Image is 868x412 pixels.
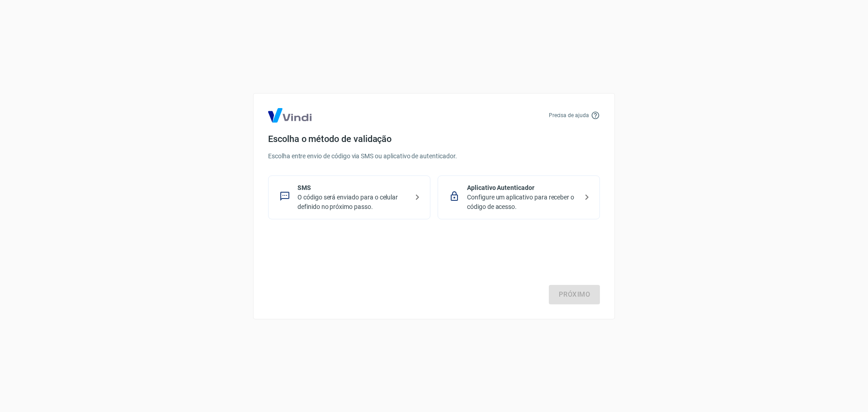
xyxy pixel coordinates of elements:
[268,108,311,123] img: Logo Vind
[268,152,600,161] p: Escolha entre envio de código via SMS ou aplicativo de autenticador.
[467,193,578,212] p: Configure um aplicativo para receber o código de acesso.
[297,183,408,193] p: SMS
[467,183,578,193] p: Aplicativo Autenticador
[549,111,589,119] p: Precisa de ajuda
[268,133,600,144] h4: Escolha o método de validação
[438,175,600,219] div: Aplicativo AutenticadorConfigure um aplicativo para receber o código de acesso.
[297,193,408,212] p: O código será enviado para o celular definido no próximo passo.
[268,175,430,219] div: SMSO código será enviado para o celular definido no próximo passo.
